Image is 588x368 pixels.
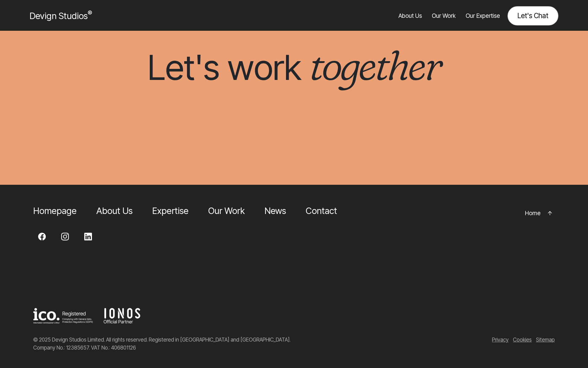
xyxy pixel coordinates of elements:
[466,6,500,26] a: Our Expertise
[88,9,92,17] sup: ®
[399,6,422,26] a: About Us
[30,9,92,22] a: Devign Studios® Homepage
[432,6,456,26] a: Our Work
[507,6,558,26] a: Contact us about your project
[30,10,92,21] span: Devign Studios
